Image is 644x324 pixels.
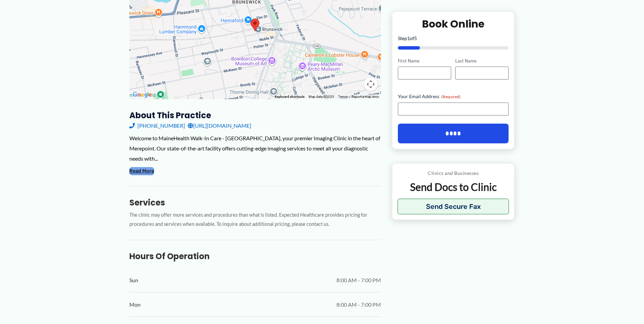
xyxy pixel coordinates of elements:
span: Mon [129,300,141,310]
p: The clinic may offer more services and procedures than what is listed. Expected Healthcare provid... [129,211,381,229]
span: 5 [414,35,417,41]
button: Read More [129,167,154,175]
a: [URL][DOMAIN_NAME] [188,121,251,131]
a: Terms (opens in new tab) [338,95,348,98]
p: Clinics and Businesses [398,169,509,178]
button: Keyboard shortcuts [275,94,305,99]
span: 8:00 AM - 7:00 PM [336,275,381,285]
p: Send Docs to Clinic [398,180,509,194]
label: Last Name [455,57,509,64]
p: Step of [398,36,509,40]
label: Your Email Address [398,93,509,100]
h2: Book Online [398,17,509,30]
button: Send Secure Fax [398,199,509,214]
span: 8:00 AM - 7:00 PM [336,300,381,310]
h3: About this practice [129,110,381,121]
a: Open this area in Google Maps (opens a new window) [131,90,153,99]
button: Map camera controls [364,77,378,91]
span: 1 [407,35,410,41]
h3: Hours of Operation [129,251,381,262]
a: [PHONE_NUMBER] [129,121,185,131]
span: (Required) [441,94,461,99]
a: Report a map error [352,95,379,98]
h3: Services [129,197,381,208]
span: Map data ©2025 [309,95,334,98]
div: Welcome to MaineHealth Walk-In Care - [GEOGRAPHIC_DATA], your premier Imaging Clinic in the heart... [129,133,381,163]
label: First Name [398,57,451,64]
img: Google [131,90,153,99]
span: Sun [129,275,138,285]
